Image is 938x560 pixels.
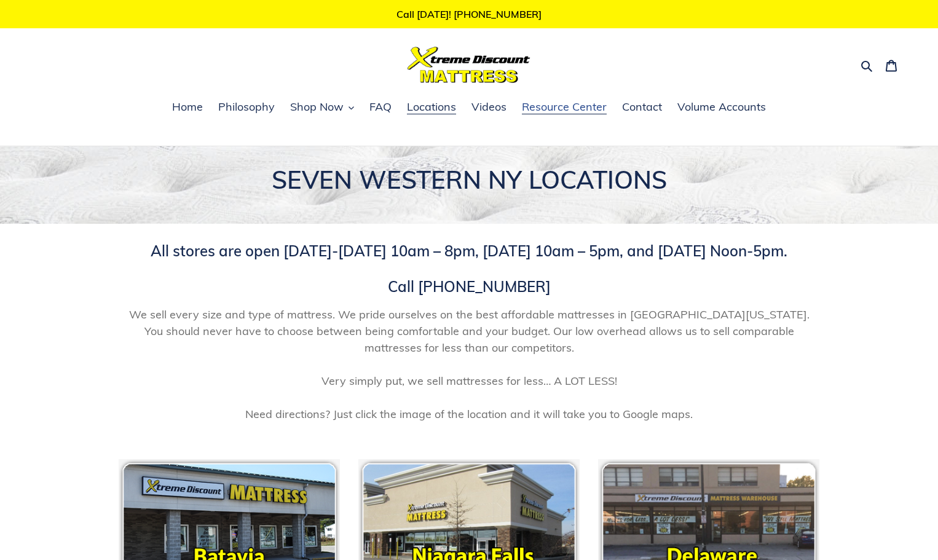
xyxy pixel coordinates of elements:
[119,306,819,422] span: We sell every size and type of mattress. We pride ourselves on the best affordable mattresses in ...
[465,98,513,117] a: Videos
[166,98,209,117] a: Home
[671,98,772,117] a: Volume Accounts
[369,100,392,114] span: FAQ
[401,98,462,117] a: Locations
[218,100,275,114] span: Philosophy
[284,98,360,117] button: Shop Now
[622,100,662,114] span: Contact
[408,47,530,83] img: Xtreme Discount Mattress
[272,164,667,195] span: SEVEN WESTERN NY LOCATIONS
[677,100,766,114] span: Volume Accounts
[616,98,668,117] a: Contact
[212,98,281,117] a: Philosophy
[471,100,506,114] span: Videos
[407,100,456,114] span: Locations
[516,98,613,117] a: Resource Center
[363,98,398,117] a: FAQ
[290,100,344,114] span: Shop Now
[172,100,203,114] span: Home
[151,242,787,296] span: All stores are open [DATE]-[DATE] 10am – 8pm, [DATE] 10am – 5pm, and [DATE] Noon-5pm. Call [PHONE...
[522,100,607,114] span: Resource Center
